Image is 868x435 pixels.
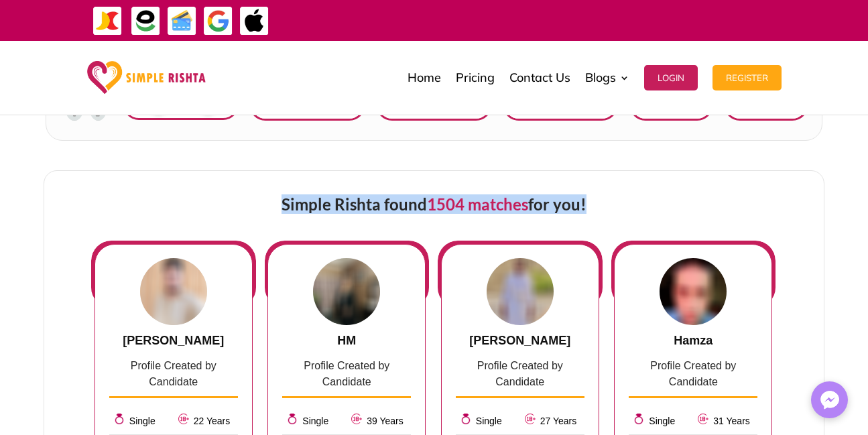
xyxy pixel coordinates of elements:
img: Credit Cards [167,6,197,36]
button: Register [712,65,782,90]
img: gEZREqZsfm4AAAAASUVORK5CYII= [660,258,727,325]
span: Single [302,416,328,426]
span: [PERSON_NAME] [123,334,224,347]
span: Profile Created by Candidate [304,360,389,388]
img: BzaKrAIUYCdmAAAAAElFTkSuQmCC [313,258,380,325]
a: Register [712,44,782,111]
img: ApplePay-icon [239,6,269,36]
span: Profile Created by Candidate [477,360,563,388]
img: Messenger [816,387,843,414]
span: 39 Years [367,416,404,426]
img: JazzCash-icon [92,6,123,36]
a: Login [644,44,698,111]
span: Profile Created by Candidate [650,360,736,388]
span: [PERSON_NAME] [469,334,570,347]
button: Login [644,65,698,90]
img: 4HizPGXoo1sQgAAAAASUVORK5CYII= [140,258,207,325]
strong: جاز کیش [621,8,649,32]
a: Home [408,44,441,111]
span: Hamza [674,334,712,347]
strong: ایزی پیسہ [588,8,617,32]
a: Contact Us [509,44,570,111]
span: HM [337,334,356,347]
img: apLcYIjmChSP2wbKILgPw4coeoiwQqH3hG37SRou02CeBePML6GRyFeav9RmM9KhMHPlEhRABCn1x4nxNMU8T42XmfGKwScLX... [487,258,554,325]
a: Pricing [456,44,495,111]
span: Single [649,416,675,426]
span: 22 Years [194,416,231,426]
span: 27 Years [540,416,577,426]
span: 1504 matches [427,194,528,214]
span: Single [129,416,156,426]
a: Blogs [585,44,629,111]
span: Simple Rishta found for you! [282,194,586,214]
img: EasyPaisa-icon [131,6,161,36]
span: Single [476,416,502,426]
span: 31 Years [713,416,750,426]
span: Profile Created by Candidate [131,360,216,388]
img: GooglePay-icon [203,6,233,36]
